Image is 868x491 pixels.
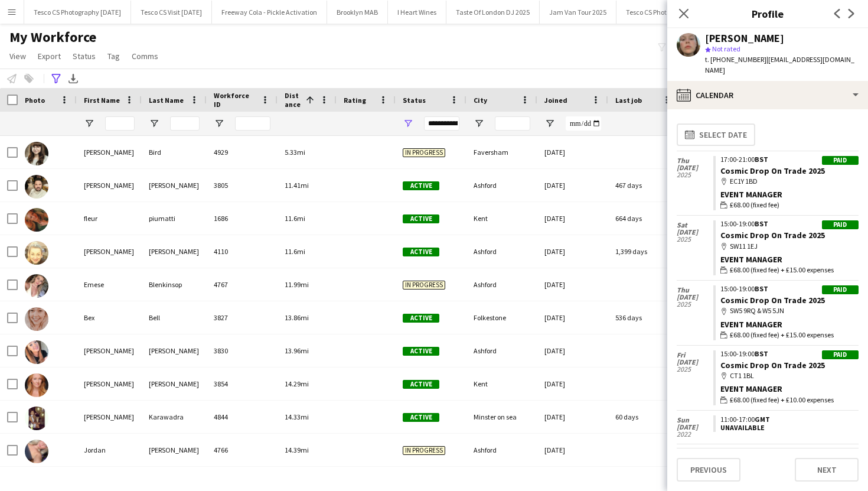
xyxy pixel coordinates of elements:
div: [DATE] [537,301,608,334]
div: Faversham [466,136,537,168]
span: My Workforce [9,28,96,46]
span: 11.99mi [285,280,309,289]
button: Brooklyn MAB [327,1,388,24]
div: [PERSON_NAME] [705,33,784,44]
div: [PERSON_NAME] [142,368,207,400]
button: Open Filter Menu [403,118,413,129]
span: Not rated [712,44,740,53]
input: Joined Filter Input [566,116,601,131]
button: Next [795,458,859,482]
button: Open Filter Menu [84,118,94,129]
div: EC1Y 1BD [720,176,859,187]
span: 13.96mi [285,346,309,355]
div: 17:00-21:00 [720,156,859,163]
div: [PERSON_NAME] [77,136,142,168]
div: Paid [822,350,859,359]
img: fleur piumatti [25,208,48,232]
input: Workforce ID Filter Input [235,116,270,131]
div: Ashford [466,434,537,466]
span: £68.00 (fixed fee) + £15.00 expenses [730,330,834,340]
div: 467 days [608,169,679,201]
div: 15:00-19:00 [720,220,859,227]
div: 1686 [207,202,278,235]
div: Ashford [466,268,537,301]
span: BST [755,284,768,293]
span: Distance [285,91,301,109]
span: View [9,51,26,61]
span: [DATE] [677,229,713,236]
app-action-btn: Advanced filters [49,71,63,86]
a: Status [68,48,100,64]
a: Cosmic Drop On Trade 2025 [720,230,825,240]
app-crew-unavailable-period: 11:00-17:00 [713,415,859,432]
div: [DATE] [537,368,608,400]
div: 60 days [608,401,679,433]
div: Kent [466,368,537,400]
img: Gill Hayes [25,241,48,265]
span: Active [403,181,439,190]
span: | [EMAIL_ADDRESS][DOMAIN_NAME] [705,55,854,74]
div: [DATE] [537,136,608,168]
span: BST [755,219,768,228]
span: Active [403,214,439,223]
a: Export [33,48,66,64]
span: Active [403,248,439,256]
span: 14.39mi [285,446,309,454]
img: Anna-Nicole Thompson [25,340,48,364]
div: [PERSON_NAME] [142,169,207,201]
button: Open Filter Menu [474,118,484,129]
div: [DATE] [537,202,608,235]
div: Event Manager [720,189,859,200]
a: Tag [103,48,125,64]
a: View [5,48,31,64]
div: fleur [77,202,142,235]
button: I Heart Wines [388,1,446,24]
span: Comms [132,51,158,61]
span: Active [403,314,439,323]
div: Ashford [466,169,537,201]
button: Taste Of London DJ 2025 [446,1,540,24]
div: [PERSON_NAME] [142,334,207,367]
div: [PERSON_NAME] [142,235,207,268]
span: 5.33mi [285,148,305,157]
h3: Profile [667,6,868,21]
div: Calendar [667,81,868,109]
span: Thu [677,287,713,294]
button: Open Filter Menu [214,118,224,129]
a: Cosmic Drop On Trade 2025 [720,360,825,370]
span: 2022 [677,431,713,438]
button: Open Filter Menu [149,118,159,129]
div: [DATE] [537,434,608,466]
div: 3805 [207,169,278,201]
span: In progress [403,148,445,157]
div: Event Manager [720,254,859,265]
img: Jordan Osborne [25,440,48,463]
span: 2025 [677,366,713,373]
span: Thu [677,157,713,164]
div: 15:00-19:00 [720,350,859,357]
div: [DATE] [537,235,608,268]
div: 536 days [608,301,679,334]
div: 1,399 days [608,235,679,268]
div: [PERSON_NAME] [77,334,142,367]
span: Active [403,413,439,422]
span: 14.29mi [285,379,309,388]
span: Fri [677,352,713,359]
span: Sat [677,222,713,229]
span: [DATE] [677,359,713,366]
span: Sun [677,417,713,424]
span: 11.6mi [285,247,305,256]
div: Ashford [466,334,537,367]
span: In progress [403,446,445,455]
div: Event Manager [720,383,859,394]
div: [PERSON_NAME] [77,368,142,400]
div: Bell [142,301,207,334]
div: Minster on sea [466,401,537,433]
div: [DATE] [537,401,608,433]
div: Paid [822,285,859,294]
img: Liam Dawson [25,175,48,199]
div: 3827 [207,301,278,334]
input: Last Name Filter Input [170,116,200,131]
div: Bird [142,136,207,168]
div: [PERSON_NAME] [77,235,142,268]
